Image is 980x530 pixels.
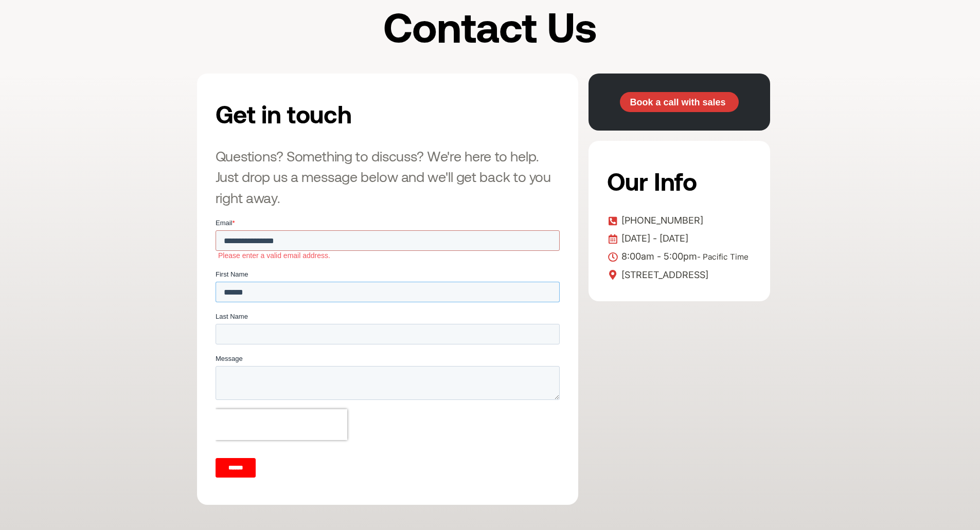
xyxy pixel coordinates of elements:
span: - Pacific Time [697,252,749,262]
a: [PHONE_NUMBER] [607,213,752,228]
span: 8:00am - 5:00pm [619,249,749,265]
h2: Get in touch [216,92,456,135]
h3: Questions? Something to discuss? We're here to help. Just drop us a message below and we'll get b... [216,145,560,208]
a: Book a call with sales [620,92,739,113]
h1: Contact Us [285,5,696,48]
span: Book a call with sales [630,98,725,107]
span: [PHONE_NUMBER] [619,213,703,228]
span: [STREET_ADDRESS] [619,267,708,283]
iframe: To enrich screen reader interactions, please activate Accessibility in Grammarly extension settings [216,218,560,486]
span: [DATE] - [DATE] [619,231,688,246]
h2: Our Info [607,159,749,203]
